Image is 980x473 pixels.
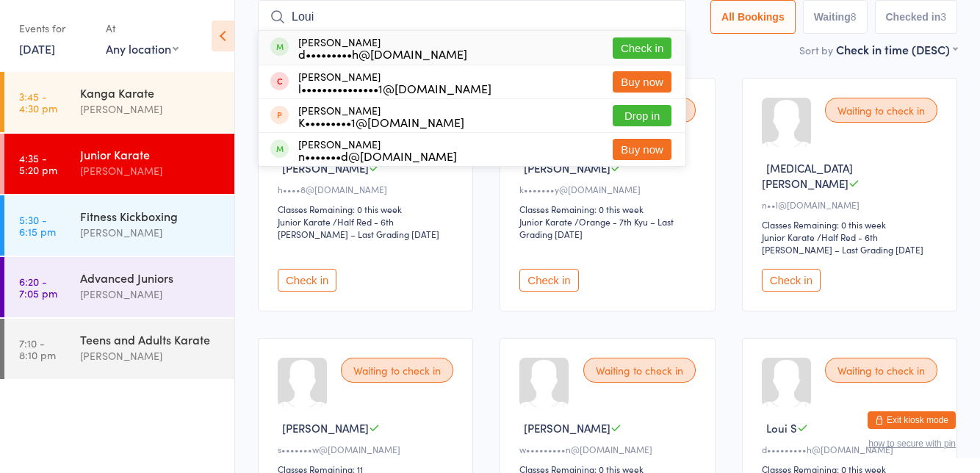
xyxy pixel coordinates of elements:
div: Waiting to check in [341,358,453,383]
span: [PERSON_NAME] [524,420,610,436]
div: [PERSON_NAME] [80,286,222,303]
div: [PERSON_NAME] [298,36,467,59]
div: n••l@[DOMAIN_NAME] [762,198,942,211]
div: Any location [106,40,179,57]
div: Waiting to check in [583,358,696,383]
label: Sort by [799,43,833,57]
div: Classes Remaining: 0 this week [519,203,699,215]
span: / Orange - 7th Kyu – Last Grading [DATE] [519,215,674,240]
a: 5:30 -6:15 pmFitness Kickboxing[PERSON_NAME] [4,195,234,256]
button: Exit kiosk mode [868,411,956,429]
span: / Half Red - 6th [PERSON_NAME] – Last Grading [DATE] [278,215,439,240]
a: [DATE] [19,40,55,57]
time: 3:45 - 4:30 pm [19,90,57,114]
a: 3:45 -4:30 pmKanga Karate[PERSON_NAME] [4,72,234,132]
div: Junior Karate [762,231,815,243]
div: Waiting to check in [825,358,937,383]
div: s•••••••w@[DOMAIN_NAME] [278,443,458,455]
div: Classes Remaining: 0 this week [278,203,458,215]
span: [PERSON_NAME] [524,160,610,176]
div: Teens and Adults Karate [80,331,222,347]
div: [PERSON_NAME] [298,71,491,94]
time: 6:20 - 7:05 pm [19,275,57,299]
span: [PERSON_NAME] [282,420,369,436]
a: 7:10 -8:10 pmTeens and Adults Karate[PERSON_NAME] [4,319,234,379]
div: Junior Karate [278,215,331,228]
div: h••••8@[DOMAIN_NAME] [278,183,458,195]
button: Check in [762,269,821,292]
button: Drop in [613,105,671,126]
div: k•••••••y@[DOMAIN_NAME] [519,183,699,195]
span: / Half Red - 6th [PERSON_NAME] – Last Grading [DATE] [762,231,923,256]
time: 5:30 - 6:15 pm [19,214,56,237]
time: 4:35 - 5:20 pm [19,152,57,176]
a: 6:20 -7:05 pmAdvanced Juniors[PERSON_NAME] [4,257,234,317]
div: K•••••••••1@[DOMAIN_NAME] [298,116,464,128]
div: [PERSON_NAME] [80,224,222,241]
div: l•••••••••••••••1@[DOMAIN_NAME] [298,82,491,94]
time: 7:10 - 8:10 pm [19,337,56,361]
div: d•••••••••h@[DOMAIN_NAME] [762,443,942,455]
a: 4:35 -5:20 pmJunior Karate[PERSON_NAME] [4,134,234,194]
div: n•••••••d@[DOMAIN_NAME] [298,150,457,162]
div: [PERSON_NAME] [298,104,464,128]
span: [MEDICAL_DATA][PERSON_NAME] [762,160,853,191]
button: Buy now [613,139,671,160]
button: Buy now [613,71,671,93]
div: Junior Karate [519,215,572,228]
div: 8 [851,11,857,23]
span: Loui S [766,420,797,436]
div: [PERSON_NAME] [80,162,222,179]
div: Waiting to check in [825,98,937,123]
button: how to secure with pin [868,438,956,449]
div: [PERSON_NAME] [80,101,222,118]
div: w•••••••••n@[DOMAIN_NAME] [519,443,699,455]
div: Events for [19,16,91,40]
div: At [106,16,179,40]
div: [PERSON_NAME] [298,138,457,162]
div: 3 [940,11,946,23]
div: Kanga Karate [80,84,222,101]
button: Check in [613,37,671,59]
div: Fitness Kickboxing [80,208,222,224]
button: Check in [519,269,578,292]
div: Advanced Juniors [80,270,222,286]
button: Check in [278,269,336,292]
div: [PERSON_NAME] [80,347,222,364]
div: d•••••••••h@[DOMAIN_NAME] [298,48,467,59]
div: Check in time (DESC) [836,41,957,57]
div: Junior Karate [80,146,222,162]
div: Classes Remaining: 0 this week [762,218,942,231]
span: [PERSON_NAME] [282,160,369,176]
